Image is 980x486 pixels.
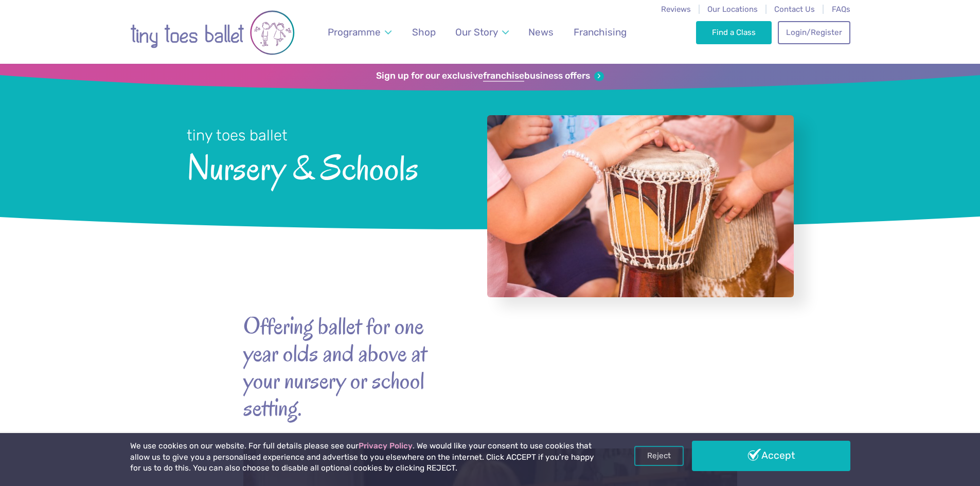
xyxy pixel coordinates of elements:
[661,5,691,14] a: Reviews
[412,26,436,38] span: Shop
[524,20,559,44] a: News
[187,127,288,144] small: tiny toes ballet
[455,26,498,38] span: Our Story
[778,21,850,44] a: Login/Register
[774,5,815,14] a: Contact Us
[376,70,604,82] a: Sign up for our exclusivefranchisebusiness offers
[450,20,513,44] a: Our Story
[707,5,758,14] a: Our Locations
[574,26,627,38] span: Franchising
[634,446,684,465] a: Reject
[187,146,460,187] span: Nursery & Schools
[696,21,772,44] a: Find a Class
[328,26,381,38] span: Programme
[407,20,440,44] a: Shop
[483,70,524,82] strong: franchise
[323,20,396,44] a: Programme
[130,441,598,474] p: We use cookies on our website. For full details please see our . We would like your consent to us...
[130,7,295,59] img: tiny toes ballet
[528,26,554,38] span: News
[568,20,631,44] a: Franchising
[832,5,850,14] a: FAQs
[243,313,429,421] strong: Offering ballet for one year olds and above at your nursery or school setting.
[359,441,413,451] a: Privacy Policy
[692,441,850,471] a: Accept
